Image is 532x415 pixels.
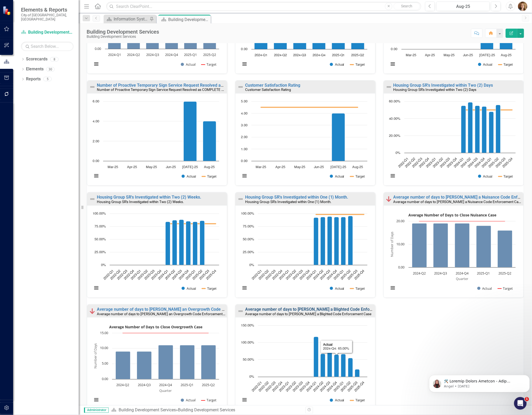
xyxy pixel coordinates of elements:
[97,87,238,92] small: Number of Proactive Temporary Sign Service Request Resolved as COMPLETE per Month
[436,2,490,11] button: Aug-25
[3,6,12,15] img: ClearPoint Strategy
[46,67,55,71] div: 30
[241,112,247,115] text: 4.00
[256,165,266,169] text: Mar-25
[87,192,227,298] div: Double-Click to Edit
[241,396,248,403] button: View chart menu, Chart
[514,397,527,410] iframe: Intercom live chat
[313,269,324,281] text: 2024-Q2
[444,54,455,57] text: May-25
[106,2,421,11] input: Search ClearPoint...
[108,165,118,169] text: Mar-25
[389,100,401,103] text: 60.00%
[26,66,44,72] a: Elements
[90,323,224,408] div: Average Number of Days to Close Overgrowth Case. Highcharts interactive chart.
[299,381,311,393] text: 2023-Q4
[193,222,198,265] path: 2025-Q1, 84. Actual.
[105,16,148,22] a: Information Systems
[386,84,392,90] img: Not Defined
[109,324,203,329] text: Average Number of Days to Close Overgrowth Case
[320,354,325,377] path: 2024-Q2, 67. Actual.
[235,304,376,410] div: Double-Click to Edit
[93,284,100,292] button: View chart menu, Chart
[355,370,360,377] path: 2025-Q3, 22. Actual.
[306,381,318,393] text: 2024-Q1
[314,217,318,265] path: 2024-Q1, 92. Actual.
[285,381,297,393] text: 2023-Q2
[352,165,363,169] text: Aug-25
[397,242,405,246] text: 10.00
[97,200,184,204] small: Housing Group SR's Investigated within Two (2) Weeks.
[207,62,217,67] text: Target
[258,269,270,281] text: 2022-Q2
[251,269,263,281] text: 2022-Q1
[181,62,196,67] button: Show Actual
[460,157,472,169] text: 2024-Q2
[192,269,203,281] text: 2025-Q2
[93,396,100,403] button: View chart menu, Average Number of Days to Close Overgrowth Case
[111,407,302,413] div: »
[90,211,222,296] svg: Interactive chart
[383,80,524,186] div: Double-Click to Edit
[347,269,359,281] text: 2025-Q3
[292,269,304,281] text: 2023-Q3
[238,211,373,296] div: Chart. Highcharts interactive chart.
[314,165,324,169] text: Jun-25
[103,269,114,281] text: 2022-Q1
[476,226,491,267] path: 2025-Q1, 18. Actual.
[251,381,263,393] text: 2022-Q1
[348,216,353,265] path: 2025-Q2, 95. Actual.
[333,269,345,281] text: 2025-Q1
[341,354,346,377] path: 2025-Q1, 66. Actual.
[386,211,521,296] div: Average Number of Days to Close Nuisance Case. Highcharts interactive chart.
[119,408,176,413] a: Building Development Services
[241,324,254,327] text: 150.00%
[93,60,100,68] button: View chart menu, Chart
[401,4,413,8] span: Search
[203,121,216,161] path: Aug-25, 4. Actual.
[499,271,512,276] text: 2025-Q2
[202,174,217,179] button: Show Target
[235,192,376,298] div: Double-Click to Edit
[255,54,267,57] text: 2024-Q1
[334,355,339,377] path: 2024-Q4, 65. Actual.
[413,271,426,276] text: 2024-Q2
[93,100,99,103] text: 6.00
[100,346,108,350] text: 10.00
[113,101,216,161] g: Actual, series 1 of 2. Bar series with 6 bars.
[114,16,148,22] div: Information Systems
[477,286,492,291] button: Show Actual
[330,398,344,403] button: Show Actual
[166,222,170,265] path: 2024-Q1, 84. Actual.
[503,286,513,291] text: Target
[89,196,96,202] img: Not Defined
[243,358,254,362] text: 50.00%
[87,80,227,186] div: Double-Click to Edit
[243,225,254,228] text: 75.00%
[320,217,325,265] path: 2024-Q2, 93. Actual.
[396,151,401,155] text: 0%
[241,212,254,215] text: 100.00%
[199,269,210,281] text: 2025-Q3
[438,3,488,10] div: Aug-25
[418,220,506,222] g: Target, series 2 of 2. Line with 5 data points.
[100,330,108,335] text: 15.00
[97,307,282,312] a: Average number of days to [PERSON_NAME] an Overgrowth Code Enforcement Case - Overgrowth
[482,107,487,153] path: 2024-Q4, 54. Actual.
[292,381,304,393] text: 2023-Q3
[89,308,96,314] img: Below Plan
[350,174,365,179] button: Show Target
[488,157,500,169] text: 2025-Q2
[203,52,216,57] text: 2025-Q2
[241,284,248,292] button: View chart menu, Chart
[398,265,405,269] text: 0.00
[293,54,306,57] text: 2024-Q3
[102,361,108,366] text: 5.00
[21,42,73,51] input: Search Below...
[158,269,169,281] text: 2024-Q1
[330,165,346,169] text: [DATE]-25
[313,54,325,57] text: 2024-Q4
[260,106,359,108] g: Target, series 2 of 2. Line with 6 data points.
[102,377,108,381] text: 0.00
[489,112,494,153] path: 2025-Q1, 48. Actual.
